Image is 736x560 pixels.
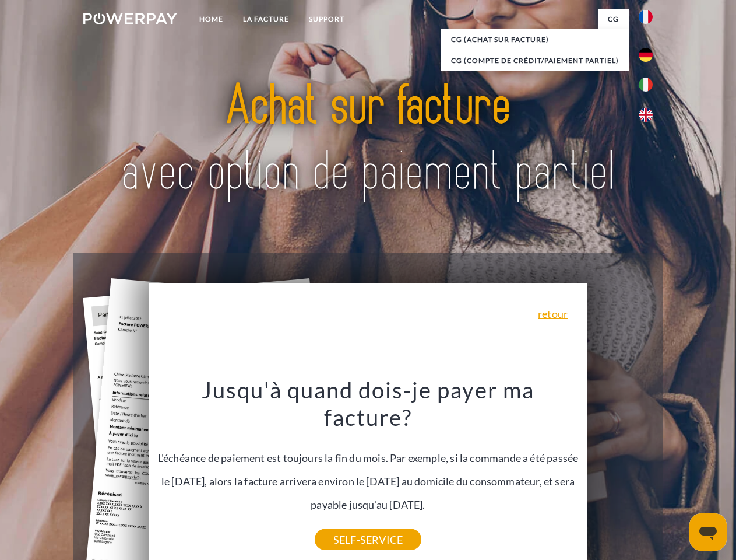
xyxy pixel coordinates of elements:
[111,56,625,223] img: title-powerpay_fr.svg
[598,9,629,30] a: CG
[156,376,581,540] div: L'échéance de paiement est toujours la fin du mois. Par exemple, si la commande a été passée le [...
[639,78,653,92] img: it
[233,9,299,30] a: LA FACTURE
[441,29,629,50] a: CG (achat sur facture)
[441,50,629,71] a: CG (Compte de crédit/paiement partiel)
[689,513,727,551] iframe: Bouton de lancement de la fenêtre de messagerie
[538,309,568,319] a: retour
[315,529,421,550] a: SELF-SERVICE
[639,48,653,62] img: de
[156,376,581,432] h3: Jusqu'à quand dois-je payer ma facture?
[299,9,354,30] a: Support
[189,9,233,30] a: Home
[639,10,653,24] img: fr
[639,108,653,122] img: en
[83,13,177,24] img: logo-powerpay-white.svg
